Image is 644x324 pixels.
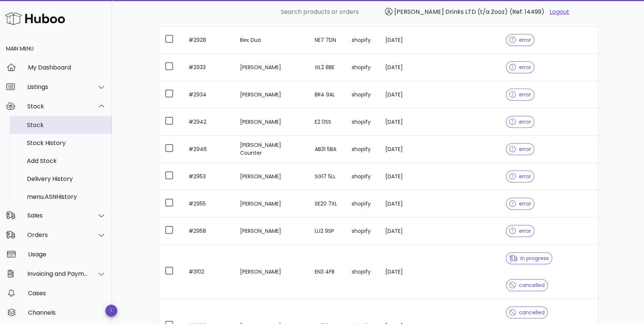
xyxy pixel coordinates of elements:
[309,136,346,163] td: AB31 5BA
[346,81,379,108] td: shopify
[183,163,234,190] td: #2953
[509,283,545,288] span: cancelled
[183,217,234,245] td: #2958
[346,163,379,190] td: shopify
[509,228,531,234] span: error
[509,174,531,179] span: error
[27,270,88,277] div: Invoicing and Payments
[183,27,234,54] td: #2928
[27,103,88,110] div: Stock
[28,251,106,258] div: Usage
[509,146,531,152] span: error
[27,231,88,238] div: Orders
[379,245,425,299] td: [DATE]
[309,108,346,136] td: E2 0SS
[234,27,309,54] td: Bex Dua
[27,212,88,219] div: Sales
[27,193,106,200] div: menu.ASNHistory
[183,108,234,136] td: #2942
[234,108,309,136] td: [PERSON_NAME]
[346,217,379,245] td: shopify
[234,245,309,299] td: [PERSON_NAME]
[379,163,425,190] td: [DATE]
[509,310,545,315] span: cancelled
[234,54,309,81] td: [PERSON_NAME]
[183,245,234,299] td: #3102
[27,121,106,129] div: Stock
[27,83,88,90] div: Listings
[309,27,346,54] td: NE7 7DN
[509,37,531,43] span: error
[510,7,544,16] span: (Ref: 14499)
[379,27,425,54] td: [DATE]
[550,7,569,16] a: Logout
[346,108,379,136] td: shopify
[234,190,309,217] td: [PERSON_NAME]
[234,217,309,245] td: [PERSON_NAME]
[309,163,346,190] td: SG17 5LL
[234,136,309,163] td: [PERSON_NAME] Counter
[183,54,234,81] td: #2933
[509,119,531,124] span: error
[379,108,425,136] td: [DATE]
[27,139,106,146] div: Stock History
[394,7,508,16] span: [PERSON_NAME] Drinks LTD (t/a Zooz)
[346,190,379,217] td: shopify
[509,201,531,206] span: error
[183,190,234,217] td: #2955
[509,92,531,97] span: error
[309,54,346,81] td: GL2 8BE
[379,190,425,217] td: [DATE]
[234,163,309,190] td: [PERSON_NAME]
[28,64,106,71] div: My Dashboard
[346,245,379,299] td: shopify
[309,190,346,217] td: SE20 7XL
[346,54,379,81] td: shopify
[509,256,549,261] span: in progress
[27,175,106,182] div: Delivery History
[28,309,106,316] div: Channels
[509,65,531,70] span: error
[346,27,379,54] td: shopify
[183,136,234,163] td: #2946
[234,81,309,108] td: [PERSON_NAME]
[27,157,106,164] div: Add Stock
[379,217,425,245] td: [DATE]
[379,136,425,163] td: [DATE]
[309,217,346,245] td: LU2 9SP
[183,81,234,108] td: #2934
[309,245,346,299] td: EN3 4FB
[28,290,106,297] div: Cases
[309,81,346,108] td: BR4 9AL
[346,136,379,163] td: shopify
[379,81,425,108] td: [DATE]
[5,10,65,27] img: Huboo Logo
[379,54,425,81] td: [DATE]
